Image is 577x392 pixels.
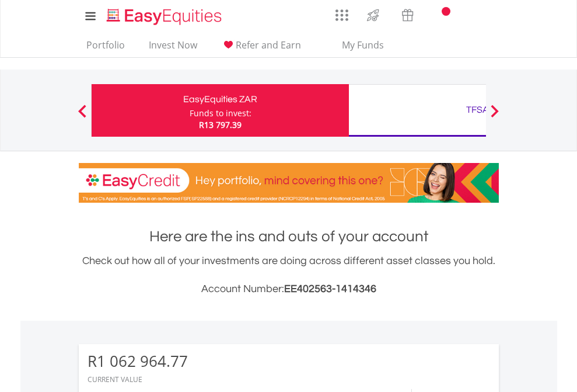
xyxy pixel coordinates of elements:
a: My Profile [484,3,514,29]
button: Previous [71,110,94,122]
a: AppsGrid [328,3,356,22]
span: R13 797.39 [199,119,242,130]
a: Notifications [425,3,454,26]
img: vouchers-v2.svg [398,6,417,25]
img: EasyCredit Promotion Banner [79,163,499,203]
div: Check out how all of your investments are doing across different asset classes you hold. [79,253,499,297]
a: FAQ's and Support [454,3,484,26]
a: Portfolio [82,39,130,57]
span: Refer and Earn [236,39,301,51]
img: thrive-v2.svg [363,6,383,25]
span: EE402563-1414346 [284,283,376,294]
img: grid-menu-icon.svg [335,9,348,22]
div: EasyEquities ZAR [99,91,342,107]
h3: Account Number: [79,281,499,297]
h1: Here are the ins and outs of your account [79,226,499,247]
img: EasyEquities_Logo.png [104,7,226,26]
div: R1 062 964.77 [88,353,188,370]
div: Funds to invest: [190,107,251,119]
button: Next [483,110,506,122]
a: Vouchers [390,3,425,25]
span: My Funds [325,37,401,53]
a: Refer and Earn [216,39,306,57]
div: CURRENT VALUE [88,376,188,383]
a: Home page [102,3,226,26]
a: Invest Now [144,39,202,57]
